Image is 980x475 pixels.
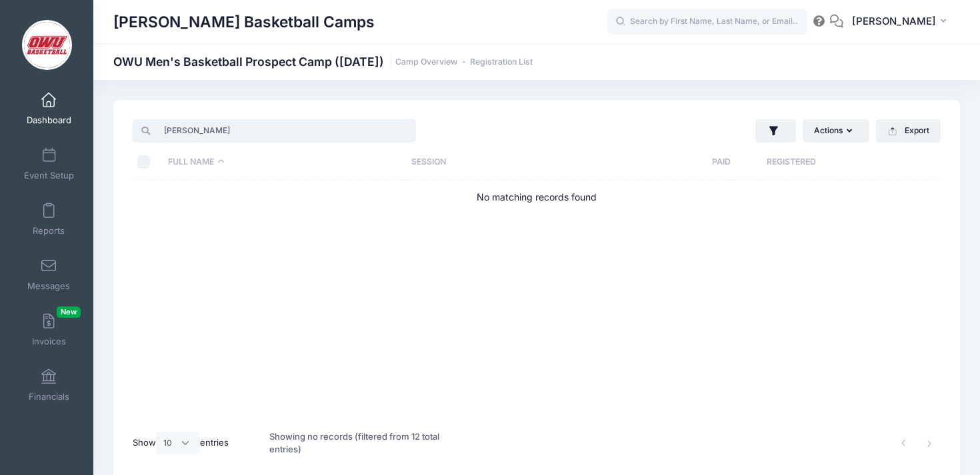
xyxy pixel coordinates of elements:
a: Event Setup [17,141,81,187]
th: Registered: activate to sort column ascending [731,145,853,180]
span: Messages [27,280,70,292]
td: No matching records found [133,180,941,215]
a: Dashboard [17,85,81,132]
input: Search by First Name, Last Name, or Email... [607,9,807,35]
span: Financials [29,391,69,402]
a: Messages [17,251,81,298]
button: Export [876,119,941,142]
label: Show entries [133,432,229,454]
div: Showing no records (filtered from 12 total entries) [269,422,461,465]
a: Camp Overview [395,57,457,67]
button: [PERSON_NAME] [843,7,960,37]
button: Actions [803,119,869,142]
a: Financials [17,362,81,408]
th: Session: activate to sort column ascending [405,145,649,180]
h1: [PERSON_NAME] Basketball Camps [113,7,375,37]
span: New [57,306,81,318]
span: Invoices [32,336,66,347]
span: Dashboard [27,115,71,126]
span: Reports [33,225,65,237]
th: Full Name: activate to sort column descending [161,145,405,180]
span: Event Setup [24,170,74,181]
h1: OWU Men's Basketball Prospect Camp ([DATE]) [113,55,533,69]
img: David Vogel Basketball Camps [22,20,72,70]
select: Showentries [156,432,200,454]
input: Search Registrations [133,119,416,142]
a: InvoicesNew [17,306,81,353]
th: Paid: activate to sort column ascending [649,145,731,180]
span: [PERSON_NAME] [852,14,936,29]
a: Reports [17,196,81,242]
a: Registration List [470,57,533,67]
